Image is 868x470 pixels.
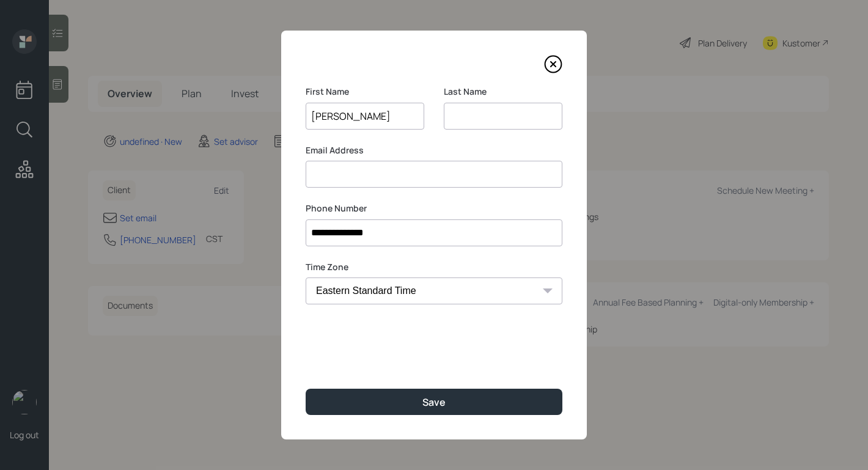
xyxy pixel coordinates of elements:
[422,395,446,409] div: Save
[306,261,562,273] label: Time Zone
[306,202,562,215] label: Phone Number
[306,389,562,415] button: Save
[444,86,562,98] label: Last Name
[306,144,562,156] label: Email Address
[306,86,424,98] label: First Name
